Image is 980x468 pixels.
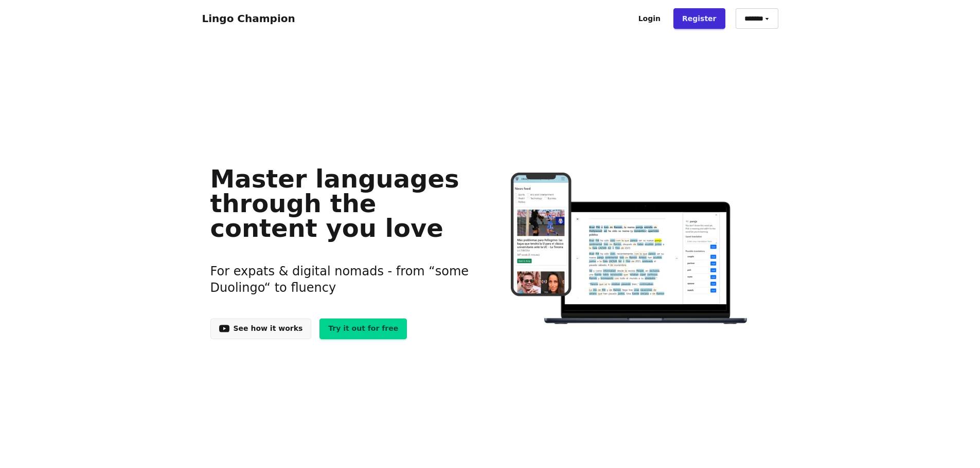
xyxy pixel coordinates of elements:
img: Learn languages online [490,173,770,326]
a: Login [630,8,669,29]
a: See how it works [210,319,312,339]
a: Register [673,8,725,29]
a: Try it out for free [319,319,407,339]
h3: For expats & digital nomads - from “some Duolingo“ to fluency [210,251,474,308]
h1: Master languages through the content you love [210,166,474,240]
a: Lingo Champion [202,12,295,25]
